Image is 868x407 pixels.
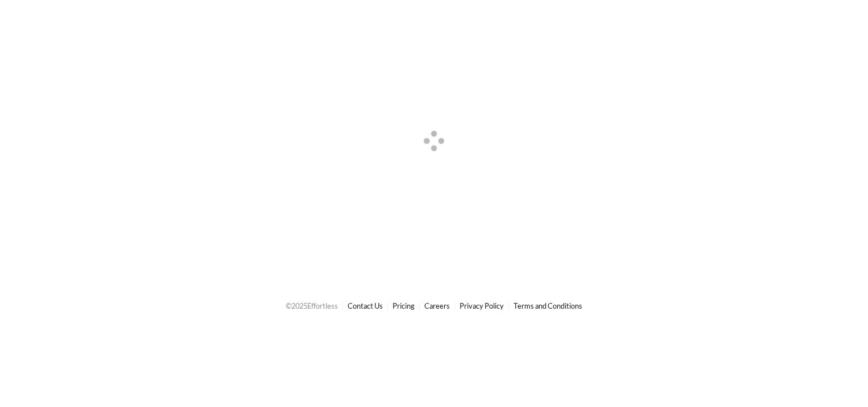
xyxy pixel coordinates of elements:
a: Careers [424,301,450,310]
a: Contact Us [348,301,383,310]
a: Pricing [393,301,415,310]
a: Privacy Policy [460,301,504,310]
span: © 2025 Effortless [286,301,338,310]
a: Terms and Conditions [514,301,582,310]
